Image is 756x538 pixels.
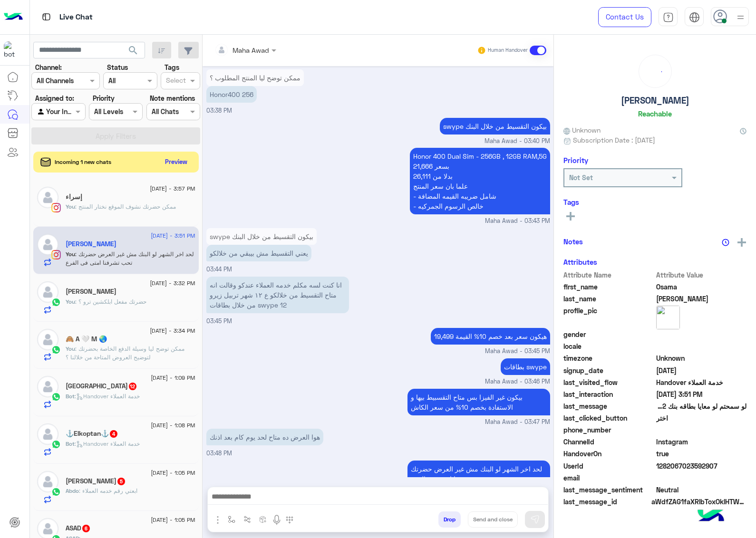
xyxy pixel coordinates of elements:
[656,425,747,435] span: null
[206,69,304,86] p: 17/8/2025, 3:38 PM
[485,377,550,386] span: Maha Awad - 03:46 PM
[656,449,747,459] span: true
[656,473,747,483] span: null
[563,125,601,135] span: Unknown
[4,41,21,58] img: 1403182699927242
[66,298,75,305] span: You
[66,240,116,248] h5: Osama Kamal
[206,86,257,103] p: 17/8/2025, 3:38 PM
[656,353,747,363] span: Unknown
[37,234,58,255] img: defaultAdmin.png
[530,515,540,524] img: send message
[151,421,195,430] span: [DATE] - 1:08 PM
[563,282,654,292] span: first_name
[656,413,747,423] span: اختر
[117,478,125,485] span: 5
[35,93,74,103] label: Assigned to:
[563,237,583,246] h6: Notes
[35,62,62,72] label: Channel:
[151,469,195,477] span: [DATE] - 1:05 PM
[82,525,90,532] span: 6
[51,440,61,449] img: WhatsApp
[440,118,550,134] p: 17/8/2025, 3:40 PM
[563,258,597,266] h6: Attributes
[563,270,654,280] span: Attribute Name
[656,401,747,411] span: لو سمحتم لو معايا بطاقه بنك cib swype12 هل متاح التقسيط من خلالكم
[66,250,75,258] span: You
[31,127,200,144] button: Apply Filters
[563,353,654,363] span: timezone
[501,358,550,375] p: 17/8/2025, 3:46 PM
[656,389,747,399] span: 2025-08-17T12:51:39.9291467Z
[79,487,137,494] span: ابعتي رقم خدمه العملاء
[563,485,654,495] span: last_message_sentiment
[151,231,195,240] span: [DATE] - 3:51 PM
[656,461,747,471] span: 1282067023592907
[722,239,729,246] img: notes
[150,184,195,193] span: [DATE] - 3:57 PM
[129,383,136,390] span: 12
[563,389,654,399] span: last_interaction
[255,511,271,527] button: create order
[735,11,746,23] img: profile
[122,42,145,62] button: search
[66,288,116,296] h5: Mohamed Mahmoud
[165,75,186,87] div: Select
[563,497,649,507] span: last_message_id
[228,516,235,523] img: select flow
[243,516,251,523] img: Trigger scenario
[656,485,747,495] span: 0
[431,328,550,345] p: 17/8/2025, 3:45 PM
[656,329,747,339] span: null
[438,511,461,528] button: Drop
[621,95,689,106] h5: [PERSON_NAME]
[240,511,255,527] button: Trigger scenario
[55,158,111,166] span: Incoming 1 new chats
[638,109,672,118] h6: Reachable
[663,12,674,23] img: tab
[468,511,518,528] button: Send and close
[656,282,747,292] span: Osama
[563,401,654,411] span: last_message
[66,487,79,494] span: Abdo
[212,514,223,526] img: send attachment
[271,514,282,526] img: send voice note
[66,440,75,447] span: Bot
[206,450,232,457] span: 03:48 PM
[598,7,651,27] a: Contact Us
[206,228,317,245] p: 17/8/2025, 3:44 PM
[563,156,588,164] h6: Priority
[40,11,52,23] img: tab
[75,298,146,305] span: حضرتك مفعل ابلكشين ترو ؟
[656,377,747,387] span: Handover خدمة العملاء
[485,137,550,146] span: Maha Awad - 03:40 PM
[656,341,747,351] span: null
[563,413,654,423] span: last_clicked_button
[66,393,75,400] span: Bot
[75,440,140,447] span: : Handover خدمة العملاء
[563,294,654,304] span: last_name
[656,306,680,329] img: picture
[563,329,654,339] span: gender
[563,425,654,435] span: phone_number
[485,418,550,427] span: Maha Awad - 03:47 PM
[161,155,192,169] button: Preview
[563,377,654,387] span: last_visited_flow
[66,524,91,532] h5: ASAD
[206,317,232,325] span: 03:45 PM
[410,148,550,214] p: 17/8/2025, 3:43 PM
[66,193,82,201] h5: إسراء
[737,238,746,247] img: add
[37,471,58,492] img: defaultAdmin.png
[488,47,528,54] small: Human Handover
[127,45,139,56] span: search
[51,487,61,497] img: WhatsApp
[66,335,107,343] h5: 🙈 A 🤍 M 🌏
[656,294,747,304] span: Kamal
[37,329,58,350] img: defaultAdmin.png
[563,198,746,206] h6: Tags
[224,511,240,527] button: select flow
[206,245,311,261] p: 17/8/2025, 3:44 PM
[656,437,747,447] span: 8
[151,374,195,382] span: [DATE] - 1:09 PM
